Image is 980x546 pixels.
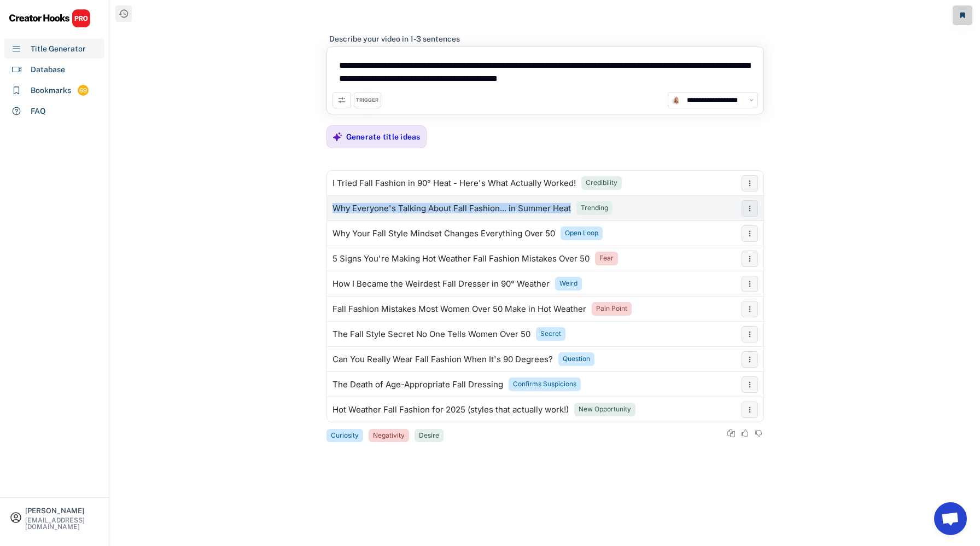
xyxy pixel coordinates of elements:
[346,132,421,142] div: Generate title ideas
[332,179,576,188] div: I Tried Fall Fashion in 90° Heat - Here's What Actually Worked!
[332,380,503,389] div: The Death of Age-Appropriate Fall Dressing
[373,431,405,440] div: Negativity
[540,329,561,339] div: Secret
[563,355,590,364] div: Question
[25,507,100,514] div: [PERSON_NAME]
[581,204,608,213] div: Trending
[31,85,71,96] div: Bookmarks
[356,97,378,104] div: TRIGGER
[419,431,439,440] div: Desire
[31,43,86,55] div: Title Generator
[596,304,627,313] div: Pain Point
[332,405,569,414] div: Hot Weather Fall Fashion for 2025 (styles that actually work!)
[586,178,617,188] div: Credibility
[332,305,586,313] div: Fall Fashion Mistakes Most Women Over 50 Make in Hot Weather
[78,86,89,95] div: 69
[332,280,550,288] div: How I Became the Weirdest Fall Dresser in 90° Weather
[329,34,460,44] div: Describe your video in 1-3 sentences
[9,9,91,28] img: CHPRO%20Logo.svg
[332,355,553,364] div: Can You Really Wear Fall Fashion When It's 90 Degrees?
[332,204,571,213] div: Why Everyone's Talking About Fall Fashion... in Summer Heat
[31,106,46,117] div: FAQ
[579,405,631,414] div: New Opportunity
[513,380,576,389] div: Confirms Suspicions
[671,95,681,105] img: channels4_profile.jpg
[25,517,100,530] div: [EMAIL_ADDRESS][DOMAIN_NAME]
[31,64,65,75] div: Database
[332,229,555,238] div: Why Your Fall Style Mindset Changes Everything Over 50
[331,431,359,440] div: Curiosity
[565,229,598,238] div: Open Loop
[599,254,614,263] div: Fear
[332,330,530,339] div: The Fall Style Secret No One Tells Women Over 50
[332,254,590,263] div: 5 Signs You're Making Hot Weather Fall Fashion Mistakes Over 50
[934,502,967,535] a: Open chat
[559,279,577,288] div: Weird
